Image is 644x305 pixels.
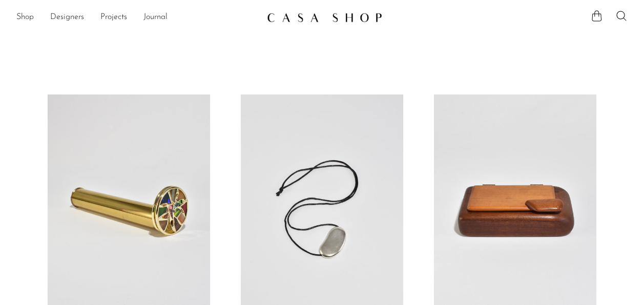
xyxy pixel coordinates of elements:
[16,11,34,24] a: Shop
[16,9,259,26] ul: NEW HEADER MENU
[100,11,127,24] a: Projects
[143,11,168,24] a: Journal
[50,11,84,24] a: Designers
[16,9,259,26] nav: Desktop navigation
